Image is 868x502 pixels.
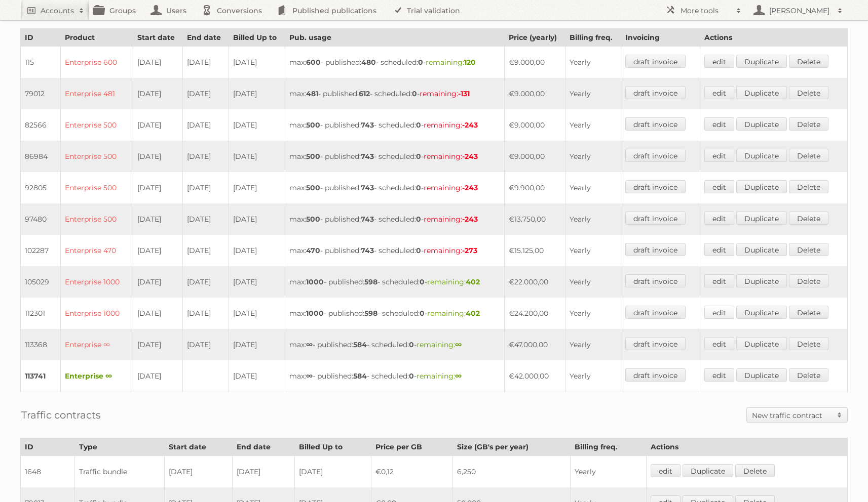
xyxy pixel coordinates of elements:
a: Delete [789,306,828,319]
td: €0,12 [371,456,452,488]
a: draft invoice [625,86,686,99]
td: [DATE] [229,360,285,392]
td: [DATE] [183,298,229,329]
a: edit [704,274,734,287]
td: Yearly [565,109,621,141]
a: edit [704,180,734,193]
a: Duplicate [736,306,787,319]
strong: ∞ [455,340,462,349]
td: Yearly [565,360,621,392]
strong: 600 [306,58,321,67]
a: Duplicate [736,243,787,256]
a: Delete [789,274,828,287]
a: draft invoice [625,149,686,162]
a: draft invoice [625,243,686,256]
a: Duplicate [736,337,787,350]
strong: 0 [412,89,417,98]
strong: 743 [361,246,374,255]
th: Billing freq. [565,29,621,47]
strong: -243 [462,215,478,224]
th: Price per GB [371,438,452,456]
td: [DATE] [183,203,229,235]
td: max: - published: - scheduled: - [285,298,505,329]
td: Enterprise 470 [60,235,133,266]
strong: 0 [418,58,423,67]
a: edit [704,117,734,131]
a: draft invoice [625,55,686,68]
strong: 0 [409,371,414,381]
td: Yearly [571,456,647,488]
td: max: - published: - scheduled: - [285,360,505,392]
td: [DATE] [133,360,183,392]
th: Price (yearly) [504,29,565,47]
td: 115 [21,47,61,78]
a: Delete [735,464,775,477]
td: [DATE] [133,298,183,329]
th: Billing freq. [571,438,647,456]
td: max: - published: - scheduled: - [285,203,505,235]
th: Start date [133,29,183,47]
a: Delete [789,55,828,68]
td: €9.000,00 [504,141,565,172]
span: remaining: [424,215,478,224]
strong: 480 [361,58,376,67]
td: 92805 [21,172,61,203]
strong: 500 [306,120,320,130]
td: [DATE] [133,266,183,298]
th: ID [21,29,61,47]
strong: 743 [361,152,374,161]
h2: Traffic contracts [21,407,101,423]
td: [DATE] [133,78,183,109]
strong: 743 [361,183,374,192]
th: End date [232,438,295,456]
a: edit [704,149,734,162]
a: Duplicate [736,212,787,225]
td: Enterprise ∞ [60,329,133,360]
h2: New traffic contract [752,410,832,421]
strong: 500 [306,215,320,224]
strong: 500 [306,183,320,192]
td: Enterprise ∞ [60,360,133,392]
a: New traffic contract [747,408,847,422]
a: Delete [789,212,828,225]
td: 82566 [21,109,61,141]
td: max: - published: - scheduled: - [285,47,505,78]
td: [DATE] [183,78,229,109]
strong: -243 [462,183,478,192]
a: edit [704,243,734,256]
a: Duplicate [736,368,787,382]
strong: 584 [353,371,367,381]
td: €9.900,00 [504,172,565,203]
td: [DATE] [133,203,183,235]
strong: 1000 [306,277,324,286]
strong: 743 [361,215,374,224]
td: 86984 [21,141,61,172]
a: draft invoice [625,368,686,382]
strong: ∞ [455,371,462,381]
td: [DATE] [295,456,371,488]
strong: -131 [458,89,470,98]
a: Delete [789,117,828,131]
a: Duplicate [736,149,787,162]
td: [DATE] [183,109,229,141]
a: edit [704,368,734,382]
a: edit [704,337,734,350]
strong: 598 [364,309,378,318]
a: Delete [789,337,828,350]
td: Traffic bundle [75,456,164,488]
td: [DATE] [133,47,183,78]
td: [DATE] [229,329,285,360]
th: Type [75,438,164,456]
td: [DATE] [183,47,229,78]
td: Yearly [565,266,621,298]
a: Delete [789,243,828,256]
td: [DATE] [183,172,229,203]
a: draft invoice [625,274,686,287]
span: remaining: [424,246,477,255]
td: [DATE] [229,141,285,172]
td: Yearly [565,329,621,360]
td: [DATE] [133,172,183,203]
a: edit [704,86,734,99]
h2: More tools [681,6,731,16]
th: Product [60,29,133,47]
